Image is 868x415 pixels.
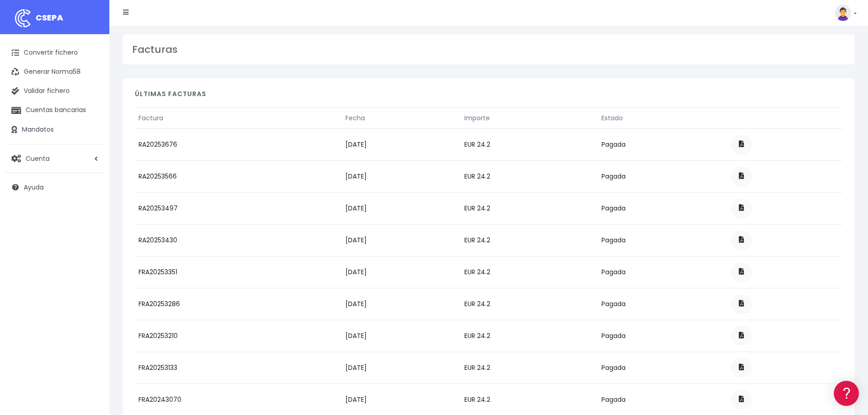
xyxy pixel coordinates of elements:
h3: Facturas [132,44,845,56]
td: EUR 24.2 [461,352,598,384]
a: API [9,233,173,247]
td: Pagada [598,288,728,320]
a: Convertir fichero [5,43,105,62]
td: EUR 24.2 [461,160,598,192]
a: POWERED BY ENCHANT [125,262,175,271]
a: Videotutoriales [9,143,173,158]
button: Contáctanos [9,244,173,260]
td: [DATE] [342,288,460,320]
th: Estado [598,108,728,128]
td: [DATE] [342,320,460,352]
td: RA20253676 [135,128,342,160]
a: Cuentas bancarias [5,101,105,120]
div: Información general [9,63,173,72]
a: Problemas habituales [9,129,173,143]
a: Ayuda [5,178,105,197]
th: Importe [461,108,598,128]
h4: Últimas facturas [135,90,842,102]
td: RA20253430 [135,224,342,256]
th: Fecha [342,108,460,128]
td: [DATE] [342,128,460,160]
td: Pagada [598,352,728,384]
td: [DATE] [342,352,460,384]
img: logo [11,7,34,30]
td: [DATE] [342,192,460,224]
img: profile [835,5,851,21]
a: Información general [9,77,173,92]
a: General [9,195,173,210]
span: CSEPA [36,12,63,23]
td: RA20253497 [135,192,342,224]
a: Generar Norma58 [5,62,105,82]
td: FRA20253133 [135,352,342,384]
div: Programadores [9,219,173,227]
td: Pagada [598,192,728,224]
a: Perfiles de empresas [9,158,173,172]
td: Pagada [598,160,728,192]
td: RA20253566 [135,160,342,192]
td: Pagada [598,256,728,288]
span: Cuenta [26,154,50,163]
td: Pagada [598,128,728,160]
div: Convertir ficheros [9,101,173,109]
td: EUR 24.2 [461,224,598,256]
a: Mandatos [5,120,105,139]
td: FRA20253351 [135,256,342,288]
th: Factura [135,108,342,128]
td: [DATE] [342,160,460,192]
td: EUR 24.2 [461,288,598,320]
td: EUR 24.2 [461,128,598,160]
td: FRA20253210 [135,320,342,352]
td: [DATE] [342,256,460,288]
td: [DATE] [342,224,460,256]
a: Formatos [9,115,173,129]
td: Pagada [598,320,728,352]
td: Pagada [598,224,728,256]
td: EUR 24.2 [461,192,598,224]
div: Facturación [9,181,173,190]
a: Cuenta [5,149,105,168]
a: Validar fichero [5,82,105,101]
td: EUR 24.2 [461,256,598,288]
td: FRA20253286 [135,288,342,320]
span: Ayuda [24,183,44,192]
td: EUR 24.2 [461,320,598,352]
